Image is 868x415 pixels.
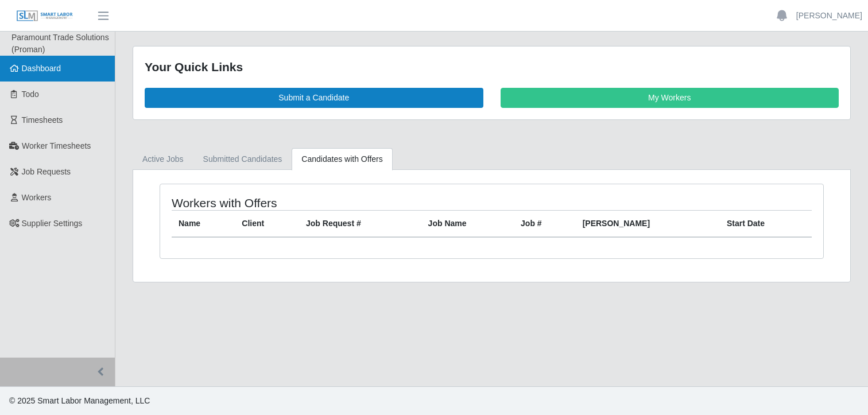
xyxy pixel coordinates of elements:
[576,210,720,237] th: [PERSON_NAME]
[22,167,71,176] span: Job Requests
[22,193,52,202] span: Workers
[22,219,83,228] span: Supplier Settings
[16,10,73,22] img: SLM Logo
[22,141,91,150] span: Worker Timesheets
[22,64,61,73] span: Dashboard
[299,210,421,237] th: Job Request #
[9,396,150,405] span: © 2025 Smart Labor Management, LLC
[235,210,299,237] th: Client
[172,196,428,210] h4: Workers with Offers
[11,33,109,54] span: Paramount Trade Solutions (Proman)
[22,115,63,125] span: Timesheets
[501,88,839,108] a: My Workers
[796,10,862,22] a: [PERSON_NAME]
[22,90,39,99] span: Todo
[172,210,235,237] th: Name
[145,58,839,76] div: Your Quick Links
[193,148,292,170] a: Submitted Candidates
[292,148,392,170] a: Candidates with Offers
[145,88,483,108] a: Submit a Candidate
[133,148,193,170] a: Active Jobs
[421,210,514,237] th: Job Name
[720,210,812,237] th: Start Date
[514,210,576,237] th: Job #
